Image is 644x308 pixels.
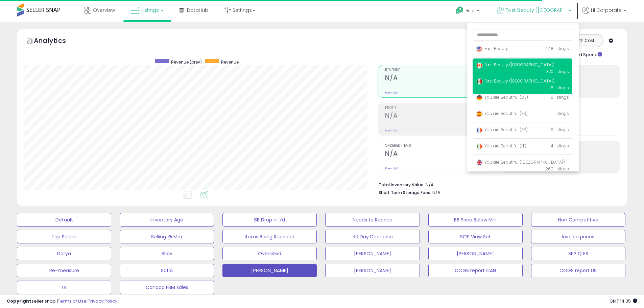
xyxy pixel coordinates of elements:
[141,7,159,14] span: Listings
[385,74,495,83] h2: N/A
[385,150,495,159] h2: N/A
[385,128,398,133] small: Prev: N/A
[450,1,486,22] a: Help
[385,166,398,170] small: Prev: N/A
[476,94,483,101] img: germany.png
[120,247,214,260] button: Slow
[325,230,420,243] button: 30 Day Decrease
[455,6,464,15] i: Get Help
[476,159,483,166] img: uk.png
[17,247,111,260] button: Darya
[476,127,483,134] img: france.png
[476,46,483,52] img: usa.png
[550,85,569,91] span: 15 listings
[221,59,239,65] span: Revenue
[120,213,214,227] button: Inventory Age
[531,247,625,260] button: SPP Q ES
[120,281,214,294] button: Canada FBM sales
[506,7,567,14] span: Fast Beauty ([GEOGRAPHIC_DATA])
[385,144,495,148] span: Ordered Items
[7,298,31,304] strong: Copyright
[17,213,111,227] button: Default
[428,247,523,260] button: [PERSON_NAME]
[187,7,208,14] span: DataHub
[379,190,431,195] b: Short Term Storage Fees:
[58,298,87,304] a: Terms of Use
[325,264,420,277] button: [PERSON_NAME]
[531,230,625,243] button: Invoice prices
[385,91,398,95] small: Prev: N/A
[546,69,569,74] span: 370 listings
[551,94,569,100] span: 9 listings
[545,166,569,172] span: 262 listings
[17,264,111,277] button: Re-measure
[222,213,317,227] button: BB Drop in 7d
[476,94,528,100] span: You are Beautiful (DE)
[610,298,637,304] span: 2025-08-12 14:35 GMT
[551,143,569,149] span: 4 listings
[17,230,111,243] button: Top Sellers
[222,230,317,243] button: Items Being Repriced
[428,264,523,277] button: COGS report CAN
[591,7,622,14] span: Hi Corporate
[476,62,483,69] img: canada.png
[385,68,495,72] span: Revenue
[476,111,483,117] img: spain.png
[171,59,202,65] span: Revenue (prev)
[582,7,626,22] a: Hi Corporate
[88,298,117,304] a: Privacy Policy
[531,264,625,277] button: COGS report US
[34,36,79,47] h5: Analytics
[93,7,115,14] span: Overview
[549,50,613,58] div: Include Ad Spend
[325,247,420,260] button: [PERSON_NAME]
[466,8,475,14] span: Help
[545,46,569,51] span: 448 listings
[120,264,214,277] button: Sofia
[379,180,615,188] li: N/A
[476,111,528,116] span: You are Beautiful (ES)
[476,143,526,149] span: You are Beautiful (IT)
[325,213,420,227] button: Needs to Reprice
[531,213,625,227] button: Non Competitive
[428,213,523,227] button: BB Price Below Min
[222,264,317,277] button: [PERSON_NAME]
[552,111,569,116] span: 1 listings
[476,78,554,84] span: Fast Beauty ([GEOGRAPHIC_DATA])
[385,112,495,121] h2: N/A
[120,230,214,243] button: Selling @ Max
[379,182,425,188] b: Total Inventory Value:
[476,127,528,133] span: You are Beautiful (FR)
[476,46,508,51] span: Fast Beauty
[476,78,483,85] img: mexico.png
[222,247,317,260] button: Oversized
[428,230,523,243] button: SOP View Set
[550,127,569,133] span: 19 listings
[17,281,111,294] button: TK
[385,106,495,110] span: Profit
[476,62,554,68] span: Fast Beauty ([GEOGRAPHIC_DATA])
[476,143,483,150] img: italy.png
[7,298,117,305] div: seller snap | |
[476,159,565,165] span: You are Beautiful ([GEOGRAPHIC_DATA])
[432,189,440,196] span: N/A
